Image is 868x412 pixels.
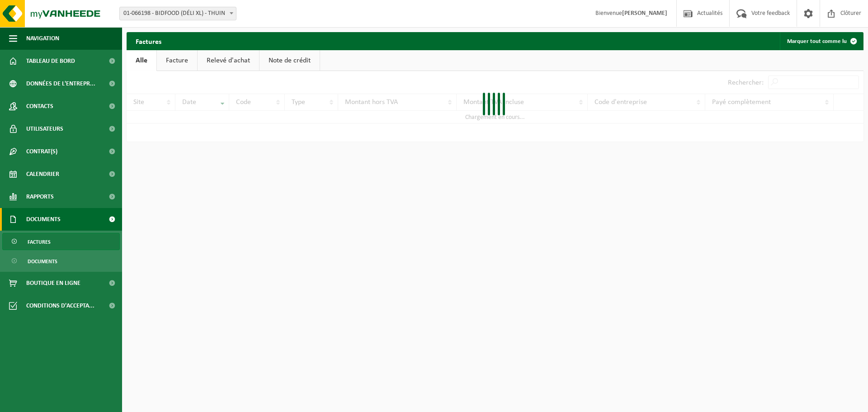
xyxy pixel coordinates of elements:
[127,50,156,71] a: Alle
[28,253,57,270] span: Documents
[157,50,197,71] a: Facture
[26,72,95,95] span: Données de l'entrepr...
[26,185,54,208] span: Rapports
[198,50,259,71] a: Relevé d'achat
[127,32,170,50] h2: Factures
[26,294,94,317] span: Conditions d'accepta...
[26,163,59,185] span: Calendrier
[26,140,57,163] span: Contrat(s)
[119,7,236,20] span: 01-066198 - BIDFOOD (DÉLI XL) - THUIN
[26,272,80,294] span: Boutique en ligne
[28,233,51,251] span: Factures
[26,118,63,140] span: Utilisateurs
[2,252,120,270] a: Documents
[26,208,61,231] span: Documents
[780,32,863,50] button: Marquer tout comme lu
[26,27,59,50] span: Navigation
[26,95,53,118] span: Contacts
[2,233,120,250] a: Factures
[259,50,320,71] a: Note de crédit
[622,10,667,17] strong: [PERSON_NAME]
[120,7,236,20] span: 01-066198 - BIDFOOD (DÉLI XL) - THUIN
[26,50,75,72] span: Tableau de bord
